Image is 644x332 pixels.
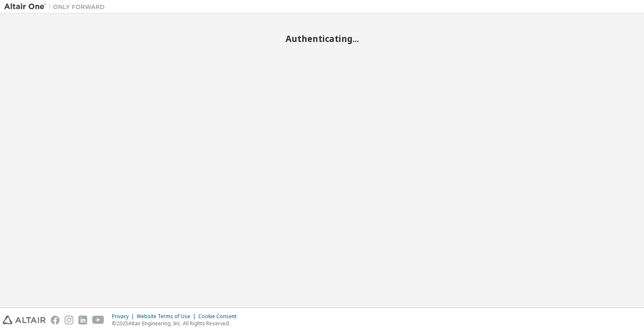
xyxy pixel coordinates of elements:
[112,320,241,327] p: © 2025 Altair Engineering, Inc. All Rights Reserved.
[4,33,640,44] h2: Authenticating...
[198,313,241,320] div: Cookie Consent
[137,313,198,320] div: Website Terms of Use
[78,316,87,324] img: linkedin.svg
[3,316,46,324] img: altair_logo.svg
[4,3,109,11] img: Altair One
[92,316,104,324] img: youtube.svg
[65,316,73,324] img: instagram.svg
[112,313,137,320] div: Privacy
[51,316,60,324] img: facebook.svg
